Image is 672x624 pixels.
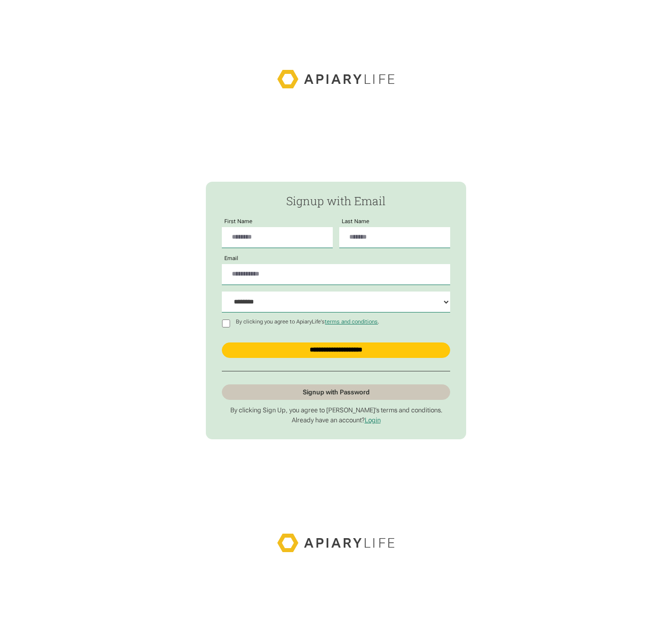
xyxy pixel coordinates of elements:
[222,195,450,207] h2: Signup with Email
[222,219,255,225] label: First Name
[222,416,450,424] p: Already have an account?
[234,319,383,325] p: By clicking you agree to ApiaryLife's .
[365,416,381,424] a: Login
[339,219,372,225] label: Last Name
[206,182,467,439] form: Passwordless Signup
[325,318,378,325] a: terms and conditions
[222,256,241,262] label: Email
[222,406,450,414] p: By clicking Sign Up, you agree to [PERSON_NAME]’s terms and conditions.
[222,384,450,400] a: Signup with Password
